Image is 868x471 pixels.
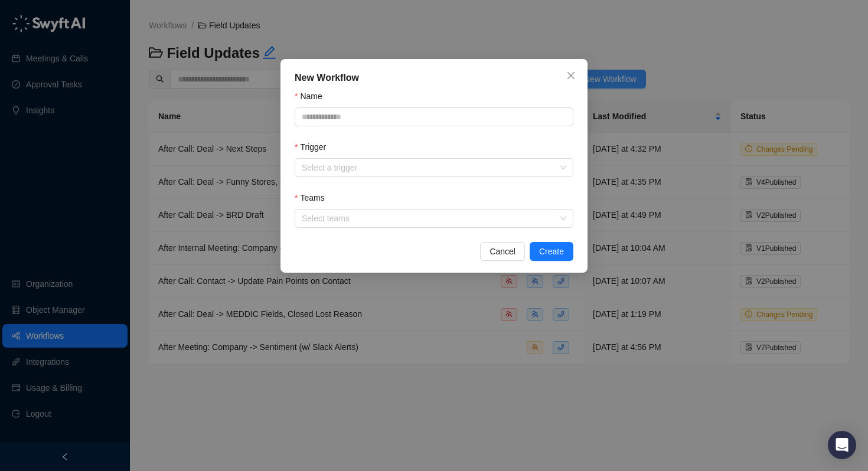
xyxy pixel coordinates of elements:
[295,140,334,153] label: Trigger
[828,431,856,459] div: Open Intercom Messenger
[295,90,331,103] label: Name
[480,242,525,261] button: Cancel
[566,71,576,80] span: close
[295,191,333,204] label: Teams
[490,245,515,258] span: Cancel
[295,71,573,85] div: New Workflow
[539,245,564,258] span: Create
[562,66,580,85] button: Close
[530,242,573,261] button: Create
[295,107,573,126] input: Name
